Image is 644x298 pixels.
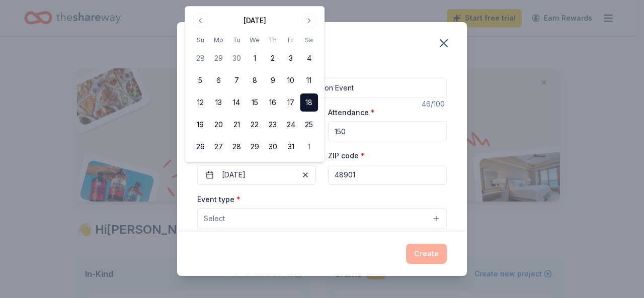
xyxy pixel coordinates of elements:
[300,35,318,45] th: Saturday
[191,49,209,67] button: 28
[302,14,316,28] button: Go to next month
[300,116,318,134] button: 25
[246,138,264,156] button: 29
[246,116,264,134] button: 22
[264,116,282,134] button: 23
[328,108,375,118] label: Attendance
[227,35,246,45] th: Tuesday
[300,138,318,156] button: 1
[209,138,227,156] button: 27
[264,71,282,89] button: 9
[209,71,227,89] button: 6
[282,71,300,89] button: 10
[227,49,246,67] button: 30
[246,71,264,89] button: 8
[204,213,225,225] span: Select
[197,165,316,185] button: [DATE]
[300,93,318,112] button: 18
[328,151,365,161] label: ZIP code
[282,93,300,112] button: 17
[300,49,318,67] button: 4
[209,93,227,112] button: 13
[191,116,209,134] button: 19
[197,208,447,229] button: Select
[246,93,264,112] button: 15
[282,35,300,45] th: Friday
[264,49,282,67] button: 2
[246,49,264,67] button: 1
[264,138,282,156] button: 30
[209,49,227,67] button: 29
[191,71,209,89] button: 5
[191,35,209,45] th: Sunday
[227,116,246,134] button: 21
[282,49,300,67] button: 3
[227,93,246,112] button: 14
[246,35,264,45] th: Wednesday
[264,35,282,45] th: Thursday
[328,121,447,141] input: 20
[227,138,246,156] button: 28
[197,194,240,205] label: Event type
[328,165,447,185] input: 12345 (U.S. only)
[300,71,318,89] button: 11
[282,138,300,156] button: 31
[209,35,227,45] th: Monday
[282,116,300,134] button: 24
[264,93,282,112] button: 16
[191,138,209,156] button: 26
[193,14,207,28] button: Go to previous month
[209,116,227,134] button: 20
[244,15,266,27] div: [DATE]
[191,93,209,112] button: 12
[227,71,246,89] button: 7
[422,98,447,110] div: 46 /100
